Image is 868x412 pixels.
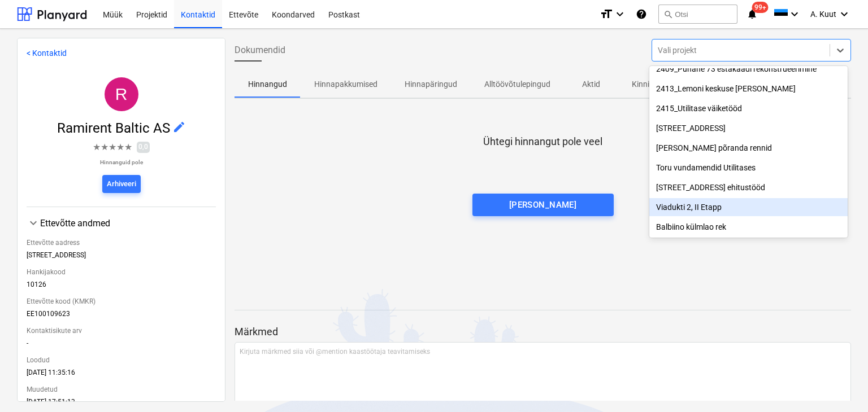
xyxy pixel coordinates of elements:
[27,352,216,369] div: Loodud
[649,159,848,177] div: Toru vundamendid Utilitases
[663,10,672,19] span: search
[788,7,801,21] i: keyboard_arrow_down
[632,78,689,90] p: Kinnitatud kulud
[248,78,287,90] p: Hinnangud
[115,85,128,103] span: R
[472,194,614,216] button: [PERSON_NAME]
[57,120,172,136] span: Ramirent Baltic AS
[649,218,848,236] div: Balbiino külmlao rek
[27,49,67,58] a: < Kontaktid
[649,80,848,98] div: 2413_Lemoni keskuse [PERSON_NAME]
[600,7,613,21] i: format_size
[235,325,851,339] p: Märkmed
[27,381,216,398] div: Muudetud
[649,139,848,157] div: [PERSON_NAME] põranda rennid
[40,218,216,229] div: Ettevõtte andmed
[405,78,457,90] p: Hinnapäringud
[810,10,836,19] span: A. Kuut
[509,198,577,212] div: [PERSON_NAME]
[649,80,848,98] div: 2413_Lemoni keskuse katuse rek
[27,251,216,264] div: [STREET_ADDRESS]
[27,398,216,410] div: [DATE] 17:51:13
[108,141,116,154] span: ★
[649,60,848,78] div: 2409_Punane 73 estakaadi rekonstrueerimine
[649,139,848,157] div: Marmi Futerno põranda rennid
[636,7,647,21] i: Abikeskus
[649,178,848,196] div: [STREET_ADDRESS] ehitustööd
[658,5,737,24] button: Otsi
[27,293,216,310] div: Ettevõtte kood (KMKR)
[578,78,605,90] p: Aktid
[27,322,216,339] div: Kontaktisikute arv
[314,78,377,90] p: Hinnapakkumised
[649,119,848,137] div: Narva mnt 120
[116,141,124,154] span: ★
[747,7,758,21] i: notifications
[137,142,150,152] span: 0,0
[811,358,868,412] iframe: Chat Widget
[752,2,769,13] span: 99+
[483,135,602,148] p: Ühtegi hinnangut pole veel
[93,141,101,154] span: ★
[27,230,216,410] div: Ettevõtte andmed
[27,339,216,352] div: -
[837,7,851,21] i: keyboard_arrow_down
[811,358,868,412] div: Vestlusvidin
[27,216,40,230] span: keyboard_arrow_down
[649,119,848,137] div: [STREET_ADDRESS]
[101,141,108,154] span: ★
[484,78,550,90] p: Alltöövõtulepingud
[649,198,848,216] div: Viadukti 2, II Etapp
[124,141,132,154] span: ★
[649,178,848,196] div: Maasika tee 7 ehitustööd
[27,369,216,381] div: [DATE] 11:35:16
[27,264,216,280] div: Hankijakood
[235,43,285,57] span: Dokumendid
[27,234,216,251] div: Ettevõtte aadress
[613,7,627,21] i: keyboard_arrow_down
[27,216,216,230] div: Ettevõtte andmed
[105,77,138,111] div: Ramirent
[27,280,216,293] div: 10126
[102,175,141,193] button: Arhiveeri
[107,178,136,191] div: Arhiveeri
[172,120,186,134] span: edit
[649,99,848,117] div: 2415_Utilitase väiketööd
[93,159,150,166] p: Hinnanguid pole
[27,310,216,322] div: EE100109623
